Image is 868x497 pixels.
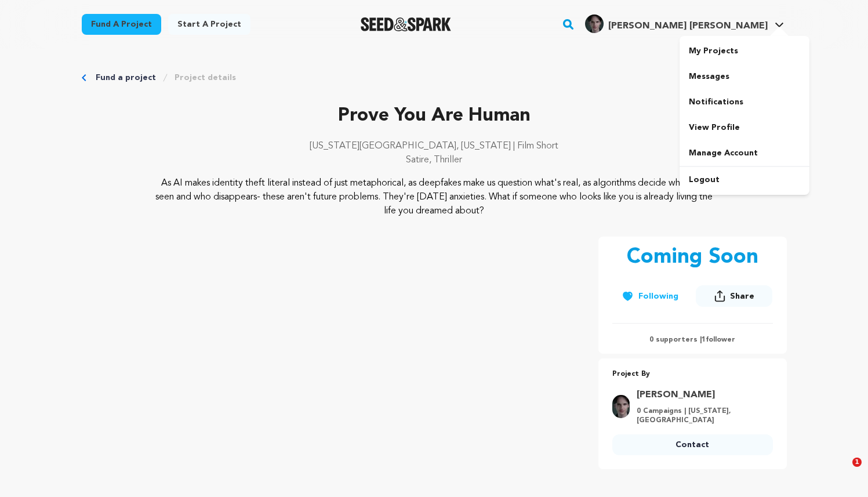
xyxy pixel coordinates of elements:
[612,368,773,381] p: Project By
[612,434,773,455] a: Contact
[585,14,604,33] img: 384afac75b2424fa.jpg
[680,167,809,193] a: Logout
[82,14,161,35] a: Fund a project
[583,12,786,33] a: Furmanov A.'s Profile
[82,139,787,153] p: [US_STATE][GEOGRAPHIC_DATA], [US_STATE] | Film Short
[82,153,787,167] p: Satire, Thriller
[680,140,809,166] a: Manage Account
[696,285,772,311] span: Share
[361,17,452,31] img: Seed&Spark Logo Dark Mode
[608,21,768,31] span: [PERSON_NAME] [PERSON_NAME]
[702,336,706,343] span: 1
[696,285,772,307] button: Share
[168,14,250,35] a: Start a project
[583,12,786,37] span: Furmanov A.'s Profile
[82,72,787,84] div: Breadcrumb
[680,64,809,89] a: Messages
[612,286,688,307] button: Following
[361,17,452,31] a: Seed&Spark Homepage
[612,395,630,418] img: 384afac75b2424fa.jpg
[680,115,809,140] a: View Profile
[852,458,862,467] span: 1
[175,72,236,84] a: Project details
[680,38,809,64] a: My Projects
[637,407,766,425] p: 0 Campaigns | [US_STATE], [GEOGRAPHIC_DATA]
[82,102,787,130] p: Prove You Are Human
[627,246,758,269] p: Coming Soon
[612,335,773,344] p: 0 supporters | follower
[637,388,766,402] a: Goto Furmanov Aleksei profile
[585,14,768,33] div: Furmanov A.'s Profile
[829,458,856,485] iframe: Intercom live chat
[96,72,156,84] a: Fund a project
[680,89,809,115] a: Notifications
[730,291,754,302] span: Share
[152,176,716,218] p: As AI makes identity theft literal instead of just metaphorical, as deepfakes make us question wh...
